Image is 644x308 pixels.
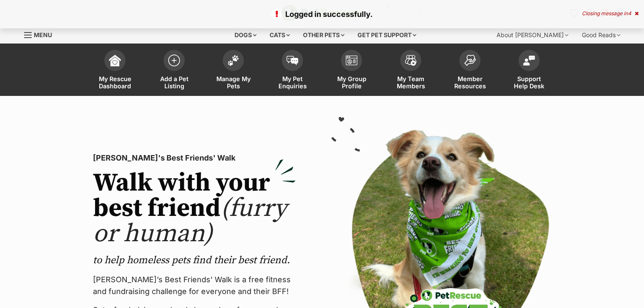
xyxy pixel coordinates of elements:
div: About [PERSON_NAME] [491,27,574,44]
span: (furry or human) [93,193,287,250]
img: team-members-icon-5396bd8760b3fe7c0b43da4ab00e1e3bb1a5d9ba89233759b79545d2d3fc5d0d.svg [405,55,417,66]
a: My Rescue Dashboard [85,46,145,96]
div: Other pets [297,27,350,44]
span: Menu [34,31,52,38]
p: [PERSON_NAME]’s Best Friends' Walk is a free fitness and fundraising challenge for everyone and t... [93,274,296,297]
a: My Group Profile [322,46,381,96]
span: My Pet Enquiries [273,75,311,90]
div: Good Reads [576,27,626,44]
div: Dogs [229,27,262,44]
a: My Pet Enquiries [263,46,322,96]
img: pet-enquiries-icon-7e3ad2cf08bfb03b45e93fb7055b45f3efa6380592205ae92323e6603595dc1f.svg [287,56,298,65]
span: My Rescue Dashboard [96,75,134,90]
p: to help homeless pets find their best friend. [93,253,296,267]
img: manage-my-pets-icon-02211641906a0b7f246fdf0571729dbe1e7629f14944591b6c1af311fb30b64b.svg [227,55,239,66]
img: group-profile-icon-3fa3cf56718a62981997c0bc7e787c4b2cf8bcc04b72c1350f741eb67cf2f40e.svg [346,55,357,65]
a: Manage My Pets [204,46,263,96]
img: help-desk-icon-fdf02630f3aa405de69fd3d07c3f3aa587a6932b1a1747fa1d2bba05be0121f9.svg [523,55,535,65]
span: Member Resources [451,75,489,90]
img: add-pet-listing-icon-0afa8454b4691262ce3f59096e99ab1cd57d4a30225e0717b998d2c9b9846f56.svg [168,55,180,66]
span: My Group Profile [333,75,371,90]
a: Support Help Desk [499,46,559,96]
span: Support Help Desk [510,75,548,90]
div: Cats [264,27,296,44]
div: Get pet support [352,27,422,44]
a: Add a Pet Listing [145,46,204,96]
h2: Walk with your best friend [93,171,296,247]
span: Add a Pet Listing [155,75,193,90]
a: My Team Members [381,46,440,96]
span: Manage My Pets [214,75,252,90]
span: My Team Members [392,75,430,90]
p: [PERSON_NAME]'s Best Friends' Walk [93,152,296,164]
img: dashboard-icon-eb2f2d2d3e046f16d808141f083e7271f6b2e854fb5c12c21221c1fb7104beca.svg [109,55,121,66]
a: Menu [24,27,58,42]
img: member-resources-icon-8e73f808a243e03378d46382f2149f9095a855e16c252ad45f914b54edf8863c.svg [464,55,476,66]
a: Member Resources [440,46,499,96]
